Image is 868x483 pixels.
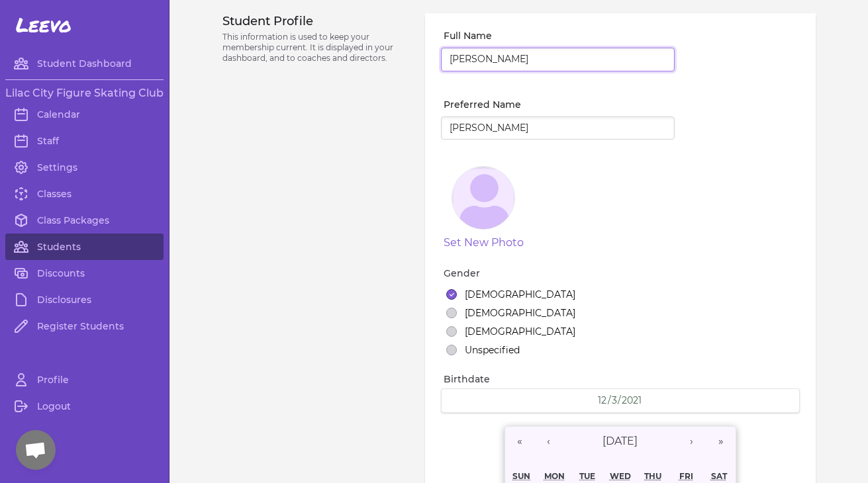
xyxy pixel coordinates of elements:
abbr: Wednesday [610,471,631,481]
abbr: Saturday [711,471,727,481]
input: YYYY [621,394,643,407]
button: « [505,427,534,456]
span: / [618,394,621,407]
span: Leevo [16,13,72,37]
a: Disclosures [5,286,164,313]
label: Birthdate [444,373,799,386]
a: Profile [5,367,164,393]
a: Students [5,234,164,260]
input: Richard [441,116,675,140]
abbr: Tuesday [579,471,595,481]
a: Settings [5,154,164,181]
div: Open chat [16,430,56,470]
abbr: Monday [544,471,565,481]
label: [DEMOGRAPHIC_DATA] [465,288,575,301]
button: Set New Photo [444,235,524,251]
span: / [608,394,611,407]
button: [DATE] [563,427,677,456]
a: Calendar [5,101,164,128]
label: [DEMOGRAPHIC_DATA] [465,306,575,320]
input: Richard Button [441,48,675,71]
button: » [706,427,736,456]
a: Staff [5,128,164,154]
h3: Student Profile [222,13,410,29]
a: Classes [5,181,164,207]
a: Discounts [5,260,164,286]
label: [DEMOGRAPHIC_DATA] [465,325,575,338]
label: Gender [444,267,799,280]
button: ‹ [534,427,563,456]
a: Class Packages [5,207,164,234]
a: Student Dashboard [5,50,164,77]
p: This information is used to keep your membership current. It is displayed in your dashboard, and ... [222,32,410,64]
button: › [677,427,706,456]
input: MM [597,394,608,407]
span: [DATE] [603,435,638,447]
label: Preferred Name [444,98,675,111]
input: DD [611,394,618,407]
label: Unspecified [465,343,520,357]
h3: Lilac City Figure Skating Club [5,85,164,101]
a: Register Students [5,313,164,339]
abbr: Thursday [644,471,661,481]
a: Logout [5,393,164,419]
abbr: Friday [679,471,693,481]
abbr: Sunday [512,471,530,481]
label: Full Name [444,29,675,42]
